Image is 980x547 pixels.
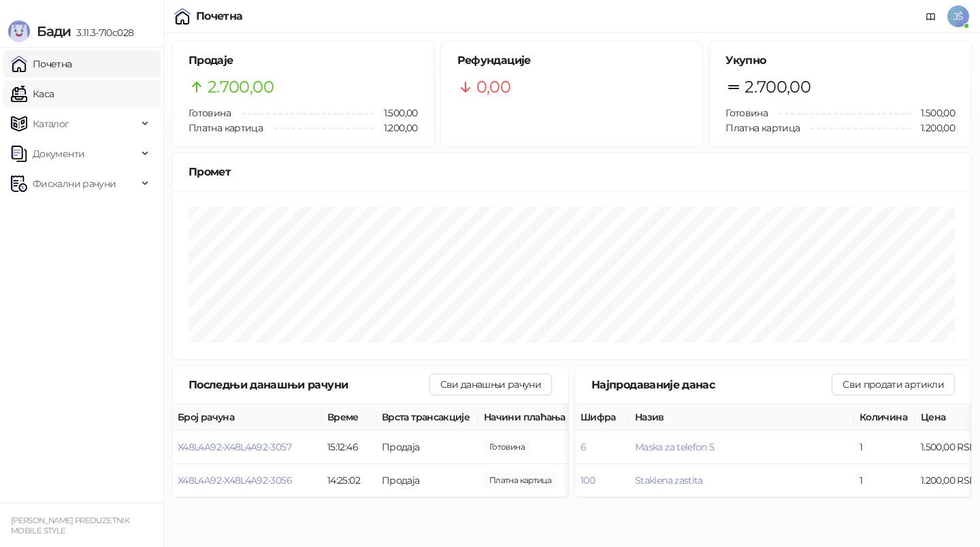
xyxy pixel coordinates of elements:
[581,474,595,486] button: 100
[8,20,30,42] img: Logo
[581,441,586,453] button: 6
[745,74,811,100] span: 2.700,00
[322,464,376,497] td: 14:25:02
[37,23,71,39] span: Бади
[11,80,54,107] a: Каса
[189,107,231,119] span: Готовина
[911,105,955,120] span: 1.500,00
[725,122,800,134] span: Платна картица
[208,74,274,100] span: 2.700,00
[630,404,854,431] th: Назив
[457,52,687,69] h5: Рефундације
[33,110,69,137] span: Каталог
[575,404,630,431] th: Шифра
[920,5,942,27] a: Документација
[322,404,376,431] th: Време
[196,11,243,22] div: Почетна
[33,170,116,197] span: Фискални рачуни
[725,52,955,69] h5: Укупно
[484,473,557,488] span: 1.200,00
[189,122,263,134] span: Платна картица
[178,474,292,486] button: X48L4A92-X48L4A92-3056
[376,431,478,464] td: Продаја
[429,374,552,395] button: Сви данашњи рачуни
[854,431,915,464] td: 1
[71,27,133,39] span: 3.11.3-710c028
[635,474,703,486] button: Staklena zastita
[189,376,429,393] div: Последњи данашњи рачуни
[376,404,478,431] th: Врста трансакције
[172,404,322,431] th: Број рачуна
[635,441,714,453] button: Maska za telefon 5
[374,105,418,120] span: 1.500,00
[854,464,915,497] td: 1
[725,107,768,119] span: Готовина
[189,163,955,180] div: Промет
[33,140,84,167] span: Документи
[374,120,418,135] span: 1.200,00
[376,464,478,497] td: Продаја
[854,404,915,431] th: Количина
[484,440,530,454] span: 1.500,00
[189,52,418,69] h5: Продаје
[832,374,955,395] button: Сви продати артикли
[11,50,72,78] a: Почетна
[911,120,955,135] span: 1.200,00
[476,74,510,100] span: 0,00
[178,441,291,453] button: X48L4A92-X48L4A92-3057
[947,5,969,27] span: JŠ
[322,431,376,464] td: 15:12:46
[591,376,832,393] div: Најпродаваније данас
[478,404,615,431] th: Начини плаћања
[11,516,129,535] small: [PERSON_NAME] PREDUZETNIK MOBILE STYLE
